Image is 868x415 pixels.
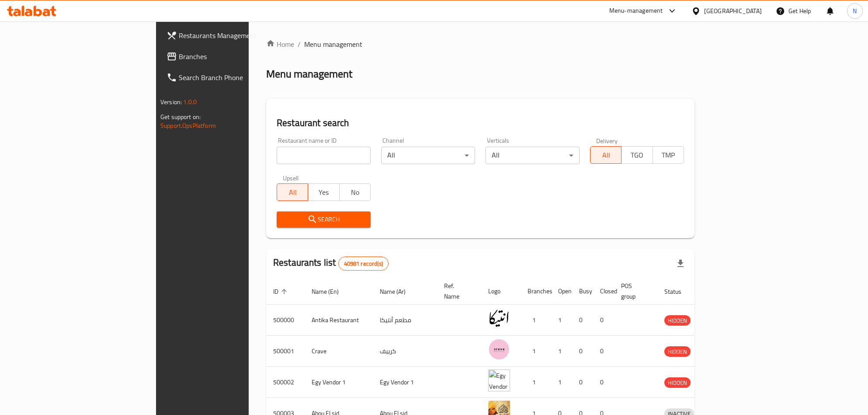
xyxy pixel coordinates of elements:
[283,175,299,181] label: Upsell
[312,286,350,297] span: Name (En)
[266,39,694,49] nav: breadcrumb
[339,183,371,201] button: No
[338,257,389,271] div: Total records count
[444,281,471,302] span: Ref. Name
[277,147,371,164] input: Search for restaurant name or ID..
[551,305,572,336] td: 1
[590,146,621,164] button: All
[179,72,294,83] span: Search Branch Phone
[481,278,521,305] th: Logo
[551,336,572,367] td: 1
[551,278,572,305] th: Open
[593,367,614,398] td: 0
[179,51,294,62] span: Branches
[670,253,691,274] div: Export file
[593,336,614,367] td: 0
[343,186,367,199] span: No
[488,369,510,391] img: Egy Vendor 1
[277,183,308,201] button: All
[277,211,371,228] button: Search
[621,146,653,164] button: TGO
[664,286,693,297] span: Status
[160,96,182,108] span: Version:
[277,116,684,130] h2: Restaurant search
[373,305,437,336] td: مطعم أنتيكا
[488,307,510,329] img: Antika Restaurant
[160,46,301,67] a: Branches
[305,305,373,336] td: Antika Restaurant
[521,278,551,305] th: Branches
[160,67,301,88] a: Search Branch Phone
[593,278,614,305] th: Closed
[380,286,417,297] span: Name (Ar)
[521,367,551,398] td: 1
[664,316,691,326] span: HIDDEN
[593,305,614,336] td: 0
[664,346,691,357] div: HIDDEN
[664,347,691,357] span: HIDDEN
[853,6,857,16] span: N
[284,214,364,225] span: Search
[373,367,437,398] td: Egy Vendor 1
[704,6,762,16] div: [GEOGRAPHIC_DATA]
[381,147,475,164] div: All
[281,186,305,199] span: All
[160,120,216,131] a: Support.OpsPlatform
[486,147,580,164] div: All
[594,149,618,162] span: All
[572,278,593,305] th: Busy
[266,67,352,81] h2: Menu management
[304,39,362,49] span: Menu management
[621,281,647,302] span: POS group
[273,256,389,271] h2: Restaurants list
[339,260,388,268] span: 40981 record(s)
[572,336,593,367] td: 0
[488,338,510,360] img: Crave
[572,367,593,398] td: 0
[609,6,663,16] div: Menu-management
[273,286,290,297] span: ID
[160,25,301,46] a: Restaurants Management
[183,96,197,108] span: 1.0.0
[305,336,373,367] td: Crave
[179,30,294,41] span: Restaurants Management
[312,186,336,199] span: Yes
[305,367,373,398] td: Egy Vendor 1
[373,336,437,367] td: كرييف
[308,183,339,201] button: Yes
[160,111,201,123] span: Get support on:
[664,378,691,388] span: HIDDEN
[551,367,572,398] td: 1
[572,305,593,336] td: 0
[653,146,684,164] button: TMP
[625,149,649,162] span: TGO
[521,305,551,336] td: 1
[521,336,551,367] td: 1
[596,137,618,144] label: Delivery
[656,149,681,162] span: TMP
